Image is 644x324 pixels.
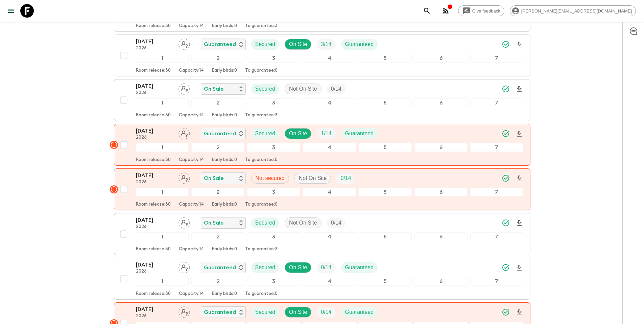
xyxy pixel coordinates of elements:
span: [PERSON_NAME][EMAIL_ADDRESS][DOMAIN_NAME] [518,8,636,14]
p: Guaranteed [345,40,374,48]
div: 6 [414,143,468,152]
svg: Synced Successfully [502,263,510,272]
svg: Download Onboarding [515,41,523,49]
p: To guarantee: 3 [245,23,278,29]
svg: Synced Successfully [502,308,510,316]
p: Capacity: 14 [179,291,204,297]
div: 4 [303,277,356,286]
div: 7 [470,277,523,286]
p: Early birds: 0 [212,291,237,297]
button: menu [4,4,18,18]
p: On Sale [204,85,224,93]
p: Early birds: 0 [212,23,237,29]
div: 2 [191,54,244,63]
p: 0 / 14 [321,263,331,272]
p: Early birds: 0 [212,247,237,252]
div: 2 [191,98,244,107]
p: 2026 [136,224,173,230]
div: Not On Site [294,173,331,184]
p: On Sale [204,219,224,227]
p: To guarantee: 0 [245,157,278,163]
p: Capacity: 14 [179,113,204,118]
p: Secured [255,263,276,272]
p: Capacity: 14 [179,68,204,73]
p: 2026 [136,46,173,51]
p: 2026 [136,269,173,274]
p: On Site [289,308,307,316]
div: 4 [303,54,356,63]
div: Trip Fill [327,217,345,228]
div: 4 [303,232,356,241]
div: On Site [285,262,311,273]
p: On Site [289,40,307,48]
p: 2026 [136,90,173,96]
svg: Download Onboarding [515,219,523,227]
p: Early birds: 0 [212,68,237,73]
p: 2026 [136,314,173,319]
p: Secured [255,219,276,227]
div: Trip Fill [317,307,335,318]
div: Trip Fill [317,39,335,50]
p: Guaranteed [204,40,236,48]
p: 1 / 14 [321,130,331,138]
div: 1 [136,188,189,196]
p: Capacity: 14 [179,23,204,29]
span: Assign pack leader [178,41,190,46]
p: Secured [255,85,276,93]
div: 4 [303,188,356,196]
p: Not On Site [289,85,317,93]
div: 6 [414,232,468,241]
svg: Download Onboarding [515,264,523,272]
div: Not On Site [285,217,321,228]
svg: Synced Successfully [502,85,510,93]
div: 3 [247,277,300,286]
div: Secured [251,84,280,94]
svg: Download Onboarding [515,130,523,138]
div: 6 [414,188,468,196]
p: [DATE] [136,216,173,224]
svg: Synced Successfully [502,174,510,182]
span: Assign pack leader [178,175,190,180]
p: Guaranteed [345,263,374,272]
p: 0 / 14 [331,85,341,93]
p: Room release: 30 [136,68,171,73]
p: On Site [289,130,307,138]
p: To guarantee: 0 [245,202,278,207]
div: 3 [247,54,300,63]
div: 5 [359,54,412,63]
p: On Site [289,263,307,272]
div: Secured [251,128,280,139]
div: 2 [191,143,244,152]
svg: Download Onboarding [515,85,523,93]
p: Guaranteed [204,263,236,272]
div: 6 [414,54,468,63]
div: Trip Fill [336,173,355,184]
p: 3 / 14 [321,40,331,48]
div: [PERSON_NAME][EMAIL_ADDRESS][DOMAIN_NAME] [510,5,636,16]
span: Assign pack leader [178,219,190,225]
button: [DATE]2026Assign pack leaderOn SaleSecuredNot On SiteTrip Fill1234567Room release:30Capacity:14Ea... [114,213,530,255]
span: Assign pack leader [178,264,190,269]
div: Not On Site [285,84,321,94]
div: 2 [191,188,244,196]
p: Room release: 30 [136,113,171,118]
span: Assign pack leader [178,308,190,314]
p: Early birds: 0 [212,113,237,118]
svg: Synced Successfully [502,219,510,227]
div: Secured [251,307,280,318]
p: Secured [255,40,276,48]
div: 5 [359,98,412,107]
div: 2 [191,232,244,241]
div: Trip Fill [317,128,335,139]
div: 1 [136,54,189,63]
button: [DATE]2026Assign pack leaderOn SaleSecuredNot On SiteTrip Fill1234567Room release:30Capacity:14Ea... [114,79,530,121]
p: Not secured [256,174,285,182]
span: Give feedback [469,8,504,14]
svg: Synced Successfully [502,40,510,48]
p: Capacity: 14 [179,157,204,163]
p: [DATE] [136,261,173,269]
p: 2026 [136,135,173,140]
div: 2 [191,277,244,286]
a: Give feedback [458,5,504,16]
div: 4 [303,98,356,107]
